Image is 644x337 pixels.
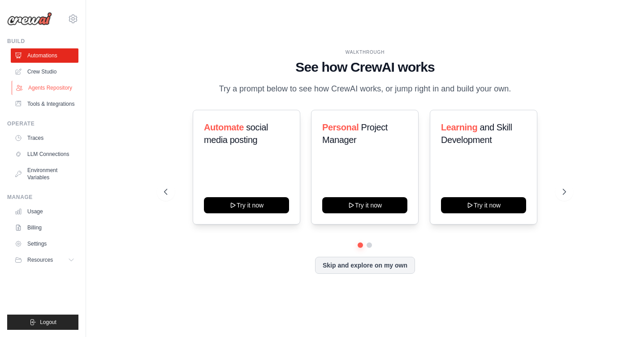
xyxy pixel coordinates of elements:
[11,204,78,219] a: Usage
[7,12,52,26] img: Logo
[322,122,359,132] span: Personal
[11,147,78,161] a: LLM Connections
[7,194,78,201] div: Manage
[27,256,53,264] span: Resources
[11,48,78,63] a: Automations
[11,131,78,145] a: Traces
[315,257,415,274] button: Skip and explore on my own
[441,197,526,213] button: Try it now
[204,122,244,132] span: Automate
[204,197,289,213] button: Try it now
[322,197,407,213] button: Try it now
[164,59,566,75] h1: See how CrewAI works
[214,82,515,95] p: Try a prompt below to see how CrewAI works, or jump right in and build your own.
[40,319,56,326] span: Logout
[7,38,78,45] div: Build
[11,163,78,185] a: Environment Variables
[7,120,78,127] div: Operate
[11,65,78,79] a: Crew Studio
[12,81,79,95] a: Agents Repository
[164,49,566,56] div: WALKTHROUGH
[599,294,644,337] iframe: Chat Widget
[11,237,78,251] a: Settings
[11,220,78,235] a: Billing
[441,122,477,132] span: Learning
[11,97,78,111] a: Tools & Integrations
[441,122,512,145] span: and Skill Development
[11,253,78,267] button: Resources
[7,315,78,330] button: Logout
